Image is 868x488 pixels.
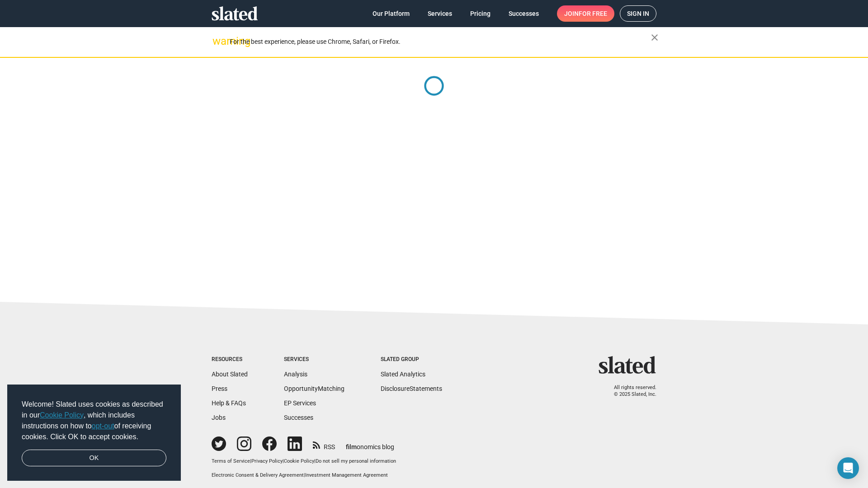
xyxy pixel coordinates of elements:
[212,399,246,407] a: Help & FAQs
[305,472,388,478] a: Investment Management Agreement
[579,5,607,22] span: for free
[381,356,442,363] div: Slated Group
[313,437,335,451] a: RSS
[40,411,84,419] a: Cookie Policy
[420,5,459,22] a: Services
[564,5,607,22] span: Join
[212,371,248,378] a: About Slated
[212,458,250,464] a: Terms of Service
[284,371,307,378] a: Analysis
[22,450,166,467] a: dismiss cookie message
[304,472,305,478] span: |
[314,458,316,464] span: |
[428,5,452,22] span: Services
[346,443,357,450] span: film
[7,385,181,481] div: cookieconsent
[212,472,304,478] a: Electronic Consent & Delivery Agreement
[620,5,656,22] a: Sign in
[604,385,656,398] p: All rights reserved. © 2025 Slated, Inc.
[22,399,166,442] span: Welcome! Slated uses cookies as described in our , which includes instructions on how to of recei...
[381,385,442,392] a: DisclosureStatements
[283,458,284,464] span: |
[284,414,313,421] a: Successes
[212,356,248,363] div: Resources
[470,5,491,22] span: Pricing
[316,458,396,465] button: Do not sell my personal information
[212,36,223,47] mat-icon: warning
[346,436,394,451] a: filmonomics blog
[250,458,251,464] span: |
[284,385,344,392] a: OpportunityMatching
[837,457,859,479] div: Open Intercom Messenger
[212,385,227,392] a: Press
[284,399,316,407] a: EP Services
[284,356,344,363] div: Services
[649,32,660,43] mat-icon: close
[501,5,546,22] a: Successes
[627,6,649,21] span: Sign in
[212,414,226,421] a: Jobs
[381,371,425,378] a: Slated Analytics
[251,458,283,464] a: Privacy Policy
[509,5,539,22] span: Successes
[230,36,651,48] div: For the best experience, please use Chrome, Safari, or Firefox.
[373,5,410,22] span: Our Platform
[557,5,614,22] a: Joinfor free
[92,422,114,430] a: opt-out
[365,5,417,22] a: Our Platform
[284,458,314,464] a: Cookie Policy
[463,5,498,22] a: Pricing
